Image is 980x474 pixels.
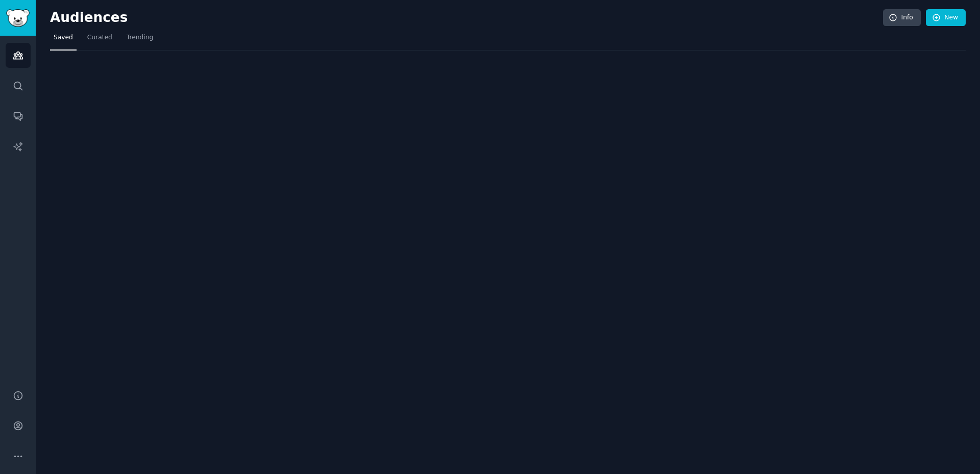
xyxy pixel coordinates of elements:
a: Curated [84,30,116,51]
h2: Audiences [50,10,883,26]
a: Trending [123,30,157,51]
a: Info [883,9,921,27]
span: Saved [54,33,73,42]
a: New [926,9,966,27]
a: Saved [50,30,77,51]
img: GummySearch logo [6,9,30,27]
span: Trending [127,33,153,42]
span: Curated [87,33,112,42]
